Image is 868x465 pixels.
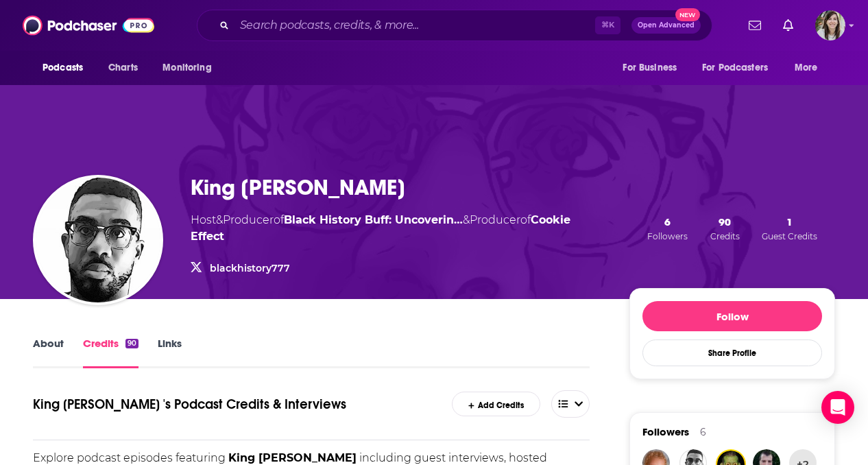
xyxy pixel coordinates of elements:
button: open menu [551,390,590,418]
button: open menu [693,55,788,81]
a: blackhistory777 [210,262,290,274]
button: open menu [785,55,835,81]
span: Monitoring [162,58,211,77]
a: Black History Buff: Uncovering Untold Stories [284,213,463,226]
span: Producer [223,213,274,226]
img: King Kurus [36,178,160,302]
span: Logged in as devinandrade [815,10,845,40]
span: of [274,213,463,226]
span: ⌘ K [595,16,620,34]
span: Producer [470,213,520,226]
input: Search podcasts, credits, & more... [234,14,595,36]
button: Show profile menu [815,10,845,40]
img: User Profile [815,10,845,40]
a: Show notifications dropdown [743,14,767,37]
button: Follow [642,301,822,331]
span: & [463,213,470,226]
span: Followers [642,425,689,438]
span: New [675,8,700,21]
a: Credits90 [83,337,138,368]
button: open menu [613,55,694,81]
button: open menu [153,55,229,81]
h1: King Kurus 's Podcast Credits & Interviews [33,390,425,418]
h3: King [PERSON_NAME] [191,174,405,201]
span: Podcasts [43,58,83,77]
span: Credits [710,231,740,241]
a: Charts [99,55,146,81]
span: & [216,213,223,226]
div: Search podcasts, credits, & more... [197,10,712,41]
span: 1 [786,215,793,228]
span: More [795,58,818,77]
div: 6 [700,426,706,438]
button: Open AdvancedNew [631,17,701,34]
a: Add Credits [452,392,540,416]
span: For Business [623,58,677,77]
a: Links [158,337,182,368]
span: King [PERSON_NAME] [228,451,357,464]
button: 1Guest Credits [758,215,821,242]
img: Podchaser - Follow, Share and Rate Podcasts [23,12,154,38]
button: open menu [33,55,101,81]
button: Share Profile [642,339,822,366]
button: 6Followers [643,215,692,242]
a: About [33,337,64,368]
a: Show notifications dropdown [777,14,799,37]
div: 90 [125,339,138,348]
span: 6 [664,215,671,228]
div: Open Intercom Messenger [821,391,854,424]
span: 90 [719,215,731,228]
span: For Podcasters [702,58,768,77]
span: Guest Credits [762,231,817,241]
span: Charts [108,58,138,77]
button: 90Credits [706,215,744,242]
span: Followers [647,231,688,241]
span: Host [191,213,216,226]
span: Open Advanced [638,22,695,29]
